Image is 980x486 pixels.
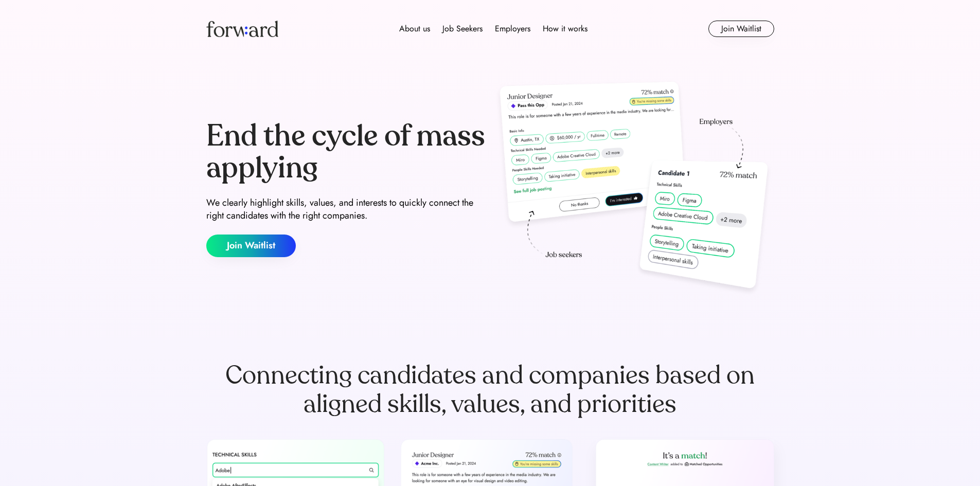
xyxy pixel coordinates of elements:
[494,78,774,299] img: hero-image.png
[543,23,587,35] div: How it works
[206,21,278,37] img: Forward logo
[495,23,530,35] div: Employers
[708,21,774,37] button: Join Waitlist
[399,23,430,35] div: About us
[206,196,486,222] div: We clearly highlight skills, values, and interests to quickly connect the right candidates with t...
[442,23,483,35] div: Job Seekers
[206,235,296,257] button: Join Waitlist
[206,361,774,419] div: Connecting candidates and companies based on aligned skills, values, and priorities
[206,120,486,184] div: End the cycle of mass applying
